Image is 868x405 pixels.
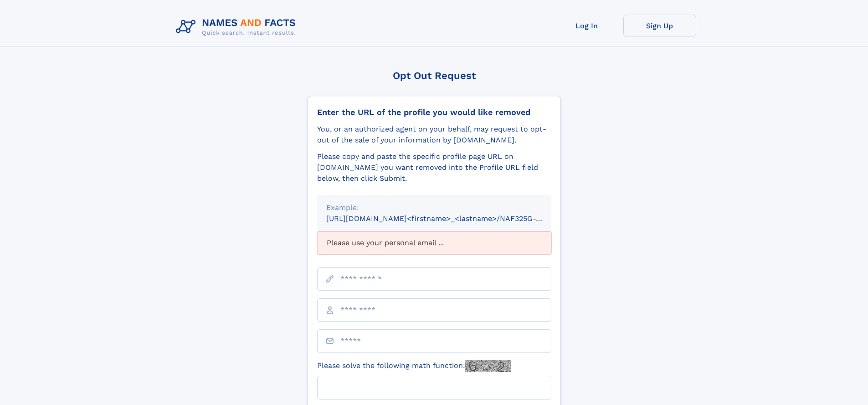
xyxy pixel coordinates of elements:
img: Logo Names and Facts [172,15,303,39]
div: You, or an authorized agent on your behalf, may request to opt-out of the sale of your informatio... [317,124,551,146]
small: [URL][DOMAIN_NAME]<firstname>_<lastname>/NAF325G-xxxxxxxx [326,214,569,223]
div: Please copy and paste the specific profile page URL on [DOMAIN_NAME] you want removed into the Pr... [317,151,551,184]
div: Example: [326,202,542,213]
div: Please use your personal email ... [317,231,551,254]
label: Please solve the following math function: [317,360,511,372]
div: Opt Out Request [308,70,561,81]
a: Sign Up [623,15,696,37]
a: Log In [550,15,623,37]
div: Enter the URL of the profile you would like removed [317,107,551,117]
